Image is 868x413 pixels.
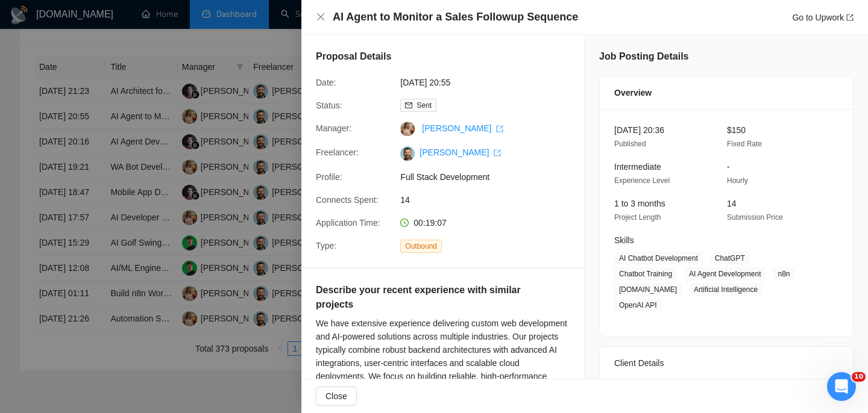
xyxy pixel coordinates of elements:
[614,347,838,379] div: Client Details
[614,267,677,281] span: Chatbot Training
[727,199,737,208] span: 14
[316,101,342,110] span: Status:
[852,372,866,382] span: 10
[773,267,794,281] span: n8n
[614,125,664,135] span: [DATE] 20:36
[727,125,746,135] span: $150
[689,283,763,296] span: Artificial Intelligence
[414,218,447,228] span: 00:19:07
[316,172,342,182] span: Profile:
[316,195,379,205] span: Connects Spent:
[614,252,703,265] span: AI Chatbot Development
[614,213,661,222] span: Project Length
[316,12,325,22] span: close
[333,10,578,25] h4: AI Agent to Monitor a Sales Followup Sequence
[422,123,503,133] a: [PERSON_NAME] export
[400,170,581,184] span: Full Stack Development
[316,78,336,87] span: Date:
[727,213,783,222] span: Submission Price
[710,252,750,265] span: ChatGPT
[400,76,581,89] span: [DATE] 20:55
[316,241,336,250] span: Type:
[614,199,665,208] span: 1 to 3 months
[316,218,380,228] span: Application Time:
[400,193,581,206] span: 14
[316,147,359,157] span: Freelancer:
[727,176,748,185] span: Hourly
[614,235,634,245] span: Skills
[614,162,661,172] span: Intermediate
[316,49,391,64] h5: Proposal Details
[599,49,688,64] h5: Job Posting Details
[614,176,670,185] span: Experience Level
[614,86,652,99] span: Overview
[400,219,409,227] span: clock-circle
[494,149,501,157] span: export
[827,372,856,401] iframe: Intercom live chat
[846,14,854,21] span: export
[792,13,854,22] a: Go to Upworkexport
[316,283,532,312] h5: Describe your recent experience with similar projects
[400,240,442,253] span: Outbound
[614,283,682,296] span: [DOMAIN_NAME]
[420,147,501,157] a: [PERSON_NAME] export
[684,267,766,281] span: AI Agent Development
[325,390,347,403] span: Close
[496,125,503,132] span: export
[316,12,325,22] button: Close
[405,102,412,109] span: mail
[417,101,432,110] span: Sent
[400,146,415,161] img: c1-JWQDXWEy3CnA6sRtFzzU22paoDq5cZnWyBNc3HWqwvuW0qNnjm1CMP-YmbEEtPC
[316,123,351,133] span: Manager:
[614,140,646,148] span: Published
[316,387,357,406] button: Close
[614,299,662,312] span: OpenAI API
[727,140,762,148] span: Fixed Rate
[727,162,730,172] span: -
